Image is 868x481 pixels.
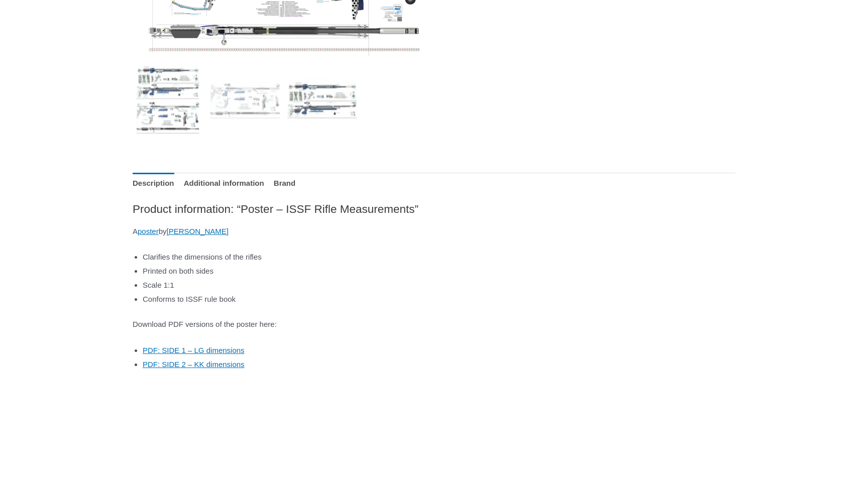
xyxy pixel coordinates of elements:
a: Brand [274,173,295,194]
a: PDF: SIDE 1 – LG dimensions [143,346,245,354]
a: [PERSON_NAME] [167,227,229,235]
img: Poster - ISSF Rifle Measurements [133,65,202,135]
img: Poster - ISSF Rifle Measurements - Image 3 [287,65,357,135]
h2: Product information: “Poster – ISSF Rifle Measurements” [133,202,735,216]
a: PDF: SIDE 2 – KK dimensions [143,360,245,369]
a: Additional information [184,173,264,194]
li: Conforms to ISSF rule book [143,292,735,306]
a: poster [138,227,159,235]
li: Clarifies the dimensions of the rifles [143,250,735,264]
li: Scale 1:1 [143,278,735,292]
a: Description [133,173,174,194]
li: Printed on both sides [143,264,735,278]
p: Download PDF versions of the poster here: [133,317,735,331]
p: A by [133,224,735,238]
img: Poster - ISSF Rifle Measurements - Image 2 [210,65,280,135]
